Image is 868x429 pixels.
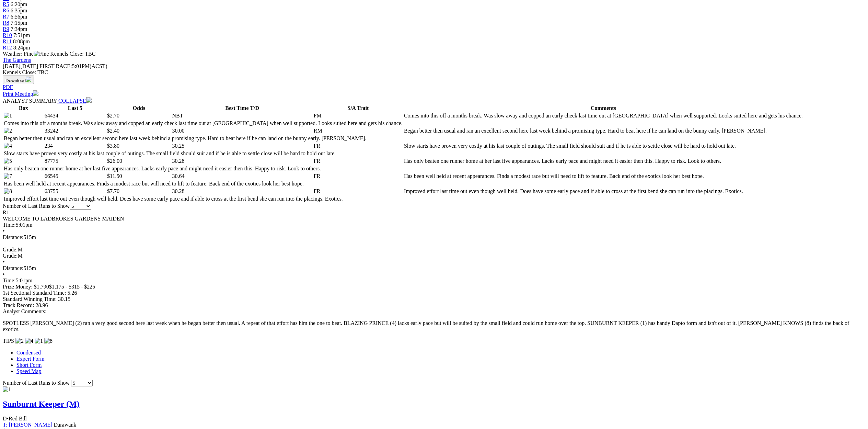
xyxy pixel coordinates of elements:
div: 5:01pm [3,278,865,284]
img: 4 [25,338,33,344]
th: Comments [404,105,803,112]
a: Short Form [16,362,42,368]
td: 30.28 [172,158,312,165]
td: Has been well held at recent appearances. Finds a modest race but will need to lift to feature. B... [3,180,403,187]
img: 1 [35,338,43,344]
div: WELCOME TO LADBROKES GARDENS MAIDEN [3,216,865,222]
div: 5:01pm [3,222,865,228]
td: Began better then usual and ran an excellent second here last week behind a promising type. Hard ... [404,127,803,134]
a: Print Meeting [3,91,38,97]
img: 4 [4,143,12,149]
span: D Red Bdl [3,416,27,421]
th: Best Time T/D [172,105,312,112]
a: T: [PERSON_NAME] [3,422,53,428]
a: PDF [3,84,13,90]
a: Speed Map [16,368,41,374]
img: Fine [34,51,49,57]
span: Distance: [3,234,23,240]
p: SPOTLESS [PERSON_NAME] (2) ran a very good second here last week when he began better then usual.... [3,320,865,332]
span: R12 [3,45,12,50]
span: Darawank [54,422,77,428]
img: 8 [4,188,12,194]
div: M [3,247,865,253]
td: Began better then usual and ran an excellent second here last week behind a promising type. Hard ... [3,135,403,142]
span: Grade: [3,253,18,259]
span: Kennels Close: TBC [50,51,95,57]
span: R1 [3,210,9,215]
td: Slow starts have proven very costly at his last couple of outings. The small field should suit an... [3,150,403,157]
div: 515m [3,265,865,271]
td: Has been well held at recent appearances. Finds a modest race but will need to lift to feature. B... [404,173,803,180]
td: 87775 [44,158,106,165]
span: [DATE] [3,63,38,69]
img: 8 [44,338,53,344]
span: 5.26 [67,290,77,296]
span: 7:51pm [13,32,30,38]
span: 30.15 [58,296,70,302]
img: 1 [4,113,12,119]
td: 30.64 [172,173,312,180]
td: 66545 [44,173,106,180]
span: • [7,416,9,421]
span: $2.40 [107,128,119,134]
td: FR [313,188,403,195]
td: 30.00 [172,127,312,134]
span: 6:56pm [11,14,27,20]
a: R5 [3,1,9,7]
img: 5 [4,158,12,164]
img: printer.svg [33,90,38,96]
img: chevron-down-white.svg [86,97,92,103]
span: 5:01PM(ACST) [39,63,107,69]
span: Time: [3,278,16,283]
th: Box [3,105,44,112]
span: COLLAPSE [58,98,86,104]
td: 30.28 [172,188,312,195]
div: Prize Money: $1,790 [3,284,865,290]
div: Number of Last Runs to Show [3,203,865,210]
td: FR [313,173,403,180]
img: 2 [15,338,24,344]
a: Sunburnt Keeper (M) [3,399,80,408]
span: $26.00 [107,158,122,164]
td: 64434 [44,112,106,119]
td: Comes into this off a months break. Was slow away and copped an early check last time out at [GEO... [3,120,403,127]
a: R10 [3,32,12,38]
div: M [3,253,865,259]
a: R9 [3,26,9,32]
div: ANALYST SUMMARY [3,97,865,104]
th: Odds [107,105,171,112]
a: R11 [3,38,12,44]
img: 7 [4,173,12,179]
span: $3.80 [107,143,119,149]
span: $11.50 [107,173,122,179]
span: 6:20pm [11,1,27,7]
span: • [3,271,5,277]
td: FR [313,143,403,149]
span: [DATE] [3,63,21,69]
span: $1,175 - $315 - $225 [49,284,95,290]
div: Kennels Close: TBC [3,69,865,76]
td: FM [313,112,403,119]
span: Analyst Comments: [3,308,47,314]
a: Expert Form [16,356,44,362]
td: NBT [172,112,312,119]
span: Standard Winning Time: [3,296,57,302]
span: Distance: [3,265,23,271]
span: 8:24pm [13,45,30,50]
span: R6 [3,8,9,13]
span: FIRST RACE: [39,63,72,69]
span: 28.96 [35,302,48,308]
span: Weather: Fine [3,51,50,57]
div: 515m [3,234,865,240]
span: 6:35pm [11,8,27,13]
td: Has only beaten one runner home at her last five appearances. Lacks early pace and might need it ... [3,165,403,172]
td: FR [313,158,403,165]
img: 1 [3,386,11,393]
a: R8 [3,20,9,26]
td: Slow starts have proven very costly at his last couple of outings. The small field should suit an... [404,143,803,149]
span: Number of Last Runs to Show [3,380,70,386]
